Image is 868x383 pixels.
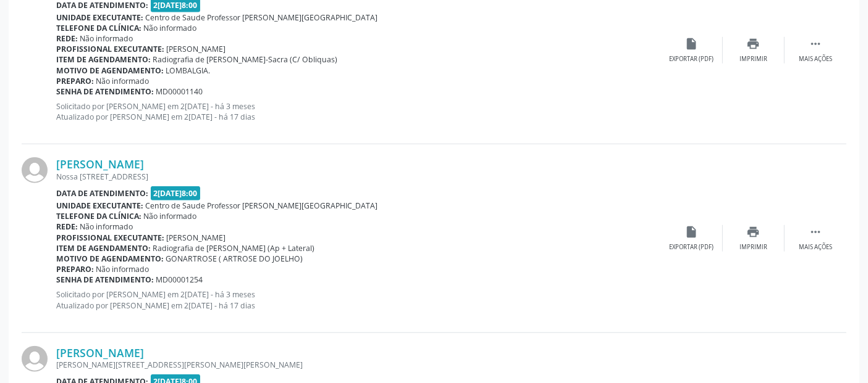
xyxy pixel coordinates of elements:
[166,253,303,264] span: GONARTROSE ( ARTROSE DO JOELHO)
[56,274,154,285] b: Senha de atendimento:
[670,243,714,252] div: Exportar (PDF)
[56,76,94,86] b: Preparo:
[96,264,150,274] span: Não informado
[56,101,661,122] p: Solicitado por [PERSON_NAME] em 2[DATE] - há 3 meses Atualizado por [PERSON_NAME] em 2[DATE] - há...
[747,37,761,51] i: print
[80,33,133,44] span: Não informado
[56,65,164,76] b: Motivo de agendamento:
[153,54,338,65] span: Radiografia de [PERSON_NAME]-Sacra (C/ Obliquas)
[739,243,767,252] div: Imprimir
[167,233,226,243] span: [PERSON_NAME]
[809,225,822,239] i: 
[56,264,94,274] b: Preparo:
[56,23,141,33] b: Telefone da clínica:
[56,44,164,54] b: Profissional executante:
[166,65,211,76] span: LOMBALGIA.
[153,243,315,253] span: Radiografia de [PERSON_NAME] (Ap + Lateral)
[167,44,226,54] span: [PERSON_NAME]
[146,12,378,23] span: Centro de Saude Professor [PERSON_NAME][GEOGRAPHIC_DATA]
[96,76,150,86] span: Não informado
[156,86,203,97] span: MD00001140
[56,33,78,44] b: Rede:
[146,200,378,211] span: Centro de Saude Professor [PERSON_NAME][GEOGRAPHIC_DATA]
[80,221,133,232] span: Não informado
[56,233,164,243] b: Profissional executante:
[809,37,822,51] i: 
[799,243,832,252] div: Mais ações
[22,346,48,372] img: img
[144,211,197,221] span: Não informado
[151,186,201,200] span: 2[DATE]8:00
[56,171,661,182] div: Nossa [STREET_ADDRESS]
[56,86,154,97] b: Senha de atendimento:
[56,289,661,310] p: Solicitado por [PERSON_NAME] em 2[DATE] - há 3 meses Atualizado por [PERSON_NAME] em 2[DATE] - há...
[56,211,141,221] b: Telefone da clínica:
[799,55,832,64] div: Mais ações
[144,23,197,33] span: Não informado
[747,225,761,239] i: print
[739,55,767,64] div: Imprimir
[56,243,151,253] b: Item de agendamento:
[56,188,148,199] b: Data de atendimento:
[56,360,661,370] div: [PERSON_NAME][STREET_ADDRESS][PERSON_NAME][PERSON_NAME]
[56,346,144,360] a: [PERSON_NAME]
[22,157,48,183] img: img
[56,221,78,232] b: Rede:
[56,12,143,23] b: Unidade executante:
[56,253,164,264] b: Motivo de agendamento:
[670,55,714,64] div: Exportar (PDF)
[685,37,699,51] i: insert_drive_file
[685,225,699,239] i: insert_drive_file
[56,200,143,211] b: Unidade executante:
[56,157,144,171] a: [PERSON_NAME]
[56,54,151,65] b: Item de agendamento:
[156,274,203,285] span: MD00001254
